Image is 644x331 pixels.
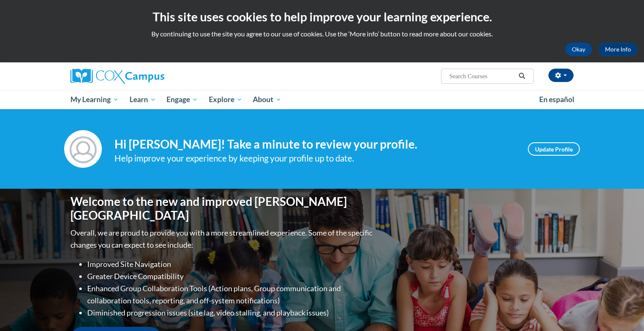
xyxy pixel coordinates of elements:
img: Profile Image [64,130,102,168]
img: Cox Campus [70,69,164,84]
span: En español [539,95,574,104]
li: Diminished progression issues (site lag, video stalling, and playback issues) [87,307,374,319]
li: Improved Site Navigation [87,258,374,270]
button: Account Settings [548,69,574,82]
a: Update Profile [528,142,580,156]
h2: This site uses cookies to help improve your learning experience. [6,8,638,25]
a: Learn [124,90,161,109]
a: Cox Campus [70,69,230,84]
h1: Welcome to the new and improved [PERSON_NAME][GEOGRAPHIC_DATA] [70,195,374,223]
li: Greater Device Compatibility [87,270,374,282]
button: Search [516,71,528,81]
span: Engage [166,95,198,105]
div: Main menu [58,90,586,109]
a: Explore [203,90,248,109]
span: About [253,95,281,105]
a: Engage [161,90,203,109]
a: More Info [598,43,638,56]
button: Okay [565,43,592,56]
p: By continuing to use the site you agree to our use of cookies. Use the ‘More info’ button to read... [6,29,638,38]
input: Search Courses [449,71,516,81]
a: About [248,90,287,109]
span: Explore [209,95,242,105]
a: En español [534,91,580,108]
span: My Learning [70,95,119,105]
iframe: Button to launch messaging window [610,298,637,324]
h4: Hi [PERSON_NAME]! Take a minute to review your profile. [114,137,515,151]
div: Help improve your experience by keeping your profile up to date. [114,151,515,165]
p: Overall, we are proud to provide you with a more streamlined experience. Some of the specific cha... [70,227,374,251]
li: Enhanced Group Collaboration Tools (Action plans, Group communication and collaboration tools, re... [87,282,374,307]
span: Learn [130,95,156,105]
a: My Learning [65,90,124,109]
